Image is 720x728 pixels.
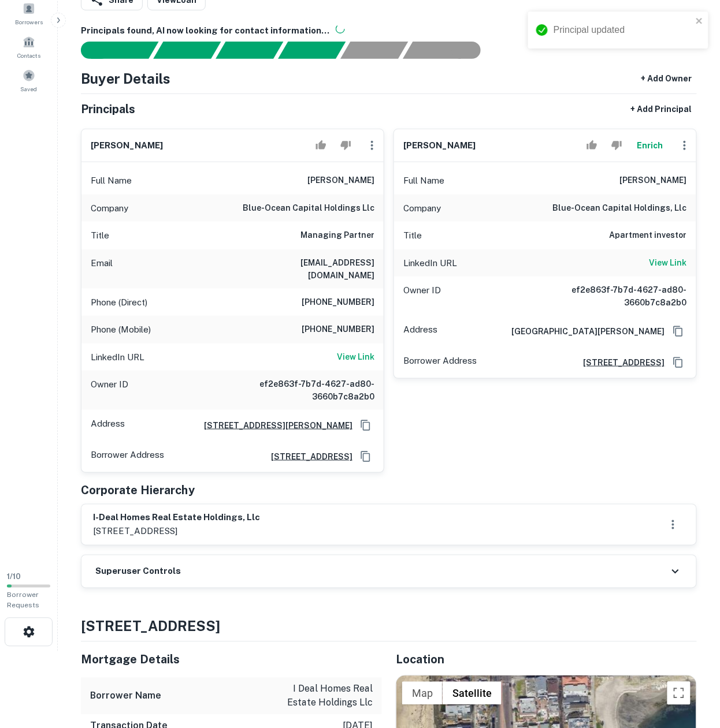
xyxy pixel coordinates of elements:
div: Principals found, AI now looking for contact information... [278,42,346,59]
p: Full Name [403,174,444,188]
a: View Link [337,350,374,364]
a: Contacts [3,31,54,62]
h6: Managing Partner [300,229,374,242]
h6: Apartment investor [610,229,687,242]
button: Copy Address [670,323,687,340]
p: Title [91,229,109,242]
p: Title [403,229,422,242]
h6: [GEOGRAPHIC_DATA][PERSON_NAME] [502,325,665,338]
button: + Add Principal [626,99,697,120]
a: Saved [3,65,54,96]
h6: View Link [337,350,374,363]
p: Address [91,417,125,434]
h6: Superuser Controls [95,565,181,578]
div: Principal updated [554,23,692,37]
p: Owner ID [403,283,441,309]
h4: [STREET_ADDRESS] [81,616,697,637]
span: Borrowers [15,17,43,27]
span: 1 / 10 [7,573,21,581]
button: + Add Owner [637,68,697,89]
p: Email [91,256,113,282]
h6: [EMAIL_ADDRESS][DOMAIN_NAME] [236,256,374,282]
h5: Corporate Hierarchy [81,482,195,499]
h6: blue-ocean capital holdings, llc [553,201,687,215]
p: [STREET_ADDRESS] [93,525,260,539]
h5: Mortgage Details [81,651,382,669]
p: Company [403,201,441,215]
iframe: Chat Widget [662,636,720,691]
a: [STREET_ADDRESS][PERSON_NAME] [195,419,352,432]
h6: [PERSON_NAME] [91,139,163,152]
h6: Borrower Name [90,689,161,703]
button: Show street map [402,682,443,705]
p: Phone (Mobile) [91,323,151,337]
p: Company [91,201,128,215]
h6: blue-ocean capital holdings llc [243,201,374,215]
span: Saved [21,84,38,94]
button: Show satellite imagery [443,682,502,705]
p: Borrower Address [403,354,477,371]
div: Documents found, AI parsing details... [216,42,283,59]
div: Your request is received and processing... [153,42,221,59]
h6: ef2e863f-7b7d-4627-ad80-3660b7c8a2b0 [236,378,374,403]
button: Reject [336,134,356,157]
button: Accept [582,134,602,157]
h6: [PERSON_NAME] [403,139,476,152]
div: AI fulfillment process complete. [403,42,495,59]
p: Full Name [91,174,132,188]
span: Borrower Requests [7,591,39,610]
h6: i-deal homes real estate holdings, llc [93,512,260,525]
button: close [696,16,704,27]
p: Address [403,323,437,340]
div: Sending borrower request to AI... [67,42,154,59]
h4: Buyer Details [81,68,170,89]
a: [STREET_ADDRESS] [574,356,665,369]
h6: Principals found, AI now looking for contact information... [81,24,697,38]
h6: [PERSON_NAME] [620,174,687,188]
h6: ef2e863f-7b7d-4627-ad80-3660b7c8a2b0 [548,283,687,309]
h5: Location [396,651,697,669]
p: Phone (Direct) [91,296,147,309]
button: Enrich [632,134,669,157]
span: Contacts [17,51,40,60]
button: Copy Address [357,417,374,434]
h6: [PHONE_NUMBER] [302,323,374,337]
button: Copy Address [357,448,374,465]
p: i deal homes real estate holdings llc [269,682,373,710]
p: Borrower Address [91,448,164,465]
h5: Principals [81,100,135,118]
h6: View Link [650,256,687,269]
h6: [PHONE_NUMBER] [302,296,374,309]
button: Copy Address [670,354,687,371]
button: Accept [311,134,331,157]
p: LinkedIn URL [403,256,457,270]
a: [STREET_ADDRESS] [262,450,352,463]
div: Principals found, still searching for contact information. This may take time... [340,42,408,59]
p: Owner ID [91,378,128,403]
a: View Link [650,256,687,270]
h6: [PERSON_NAME] [307,174,374,188]
p: LinkedIn URL [91,350,144,364]
button: Toggle fullscreen view [667,682,691,705]
button: Reject [607,134,627,157]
